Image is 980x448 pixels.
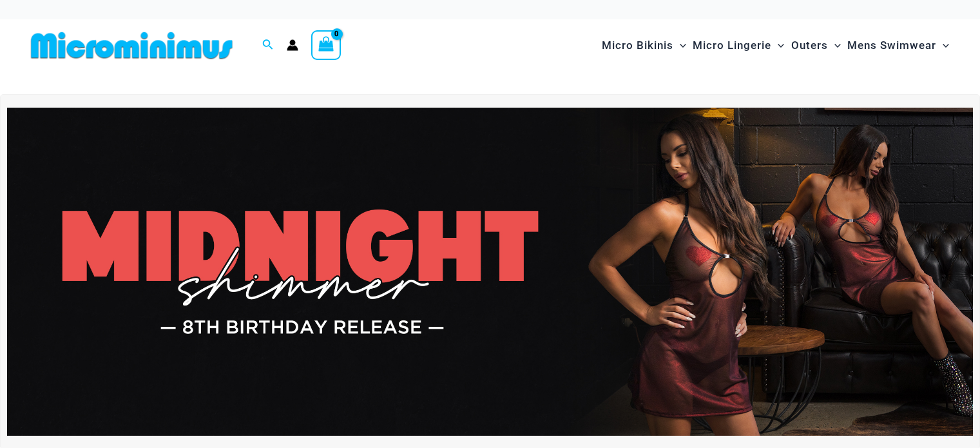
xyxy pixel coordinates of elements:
[311,30,341,60] a: View Shopping Cart, empty
[771,29,784,62] span: Menu Toggle
[673,29,686,62] span: Menu Toggle
[791,29,828,62] span: Outers
[262,37,274,54] a: Search icon link
[847,29,936,62] span: Mens Swimwear
[599,26,689,65] a: Micro BikinisMenu ToggleMenu Toggle
[602,29,673,62] span: Micro Bikinis
[936,29,949,62] span: Menu Toggle
[7,108,973,436] img: Midnight Shimmer Red Dress
[693,29,771,62] span: Micro Lingerie
[828,29,841,62] span: Menu Toggle
[844,26,952,65] a: Mens SwimwearMenu ToggleMenu Toggle
[788,26,844,65] a: OutersMenu ToggleMenu Toggle
[26,31,238,60] img: MM SHOP LOGO FLAT
[287,39,298,51] a: Account icon link
[597,24,954,67] nav: Site Navigation
[689,26,787,65] a: Micro LingerieMenu ToggleMenu Toggle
